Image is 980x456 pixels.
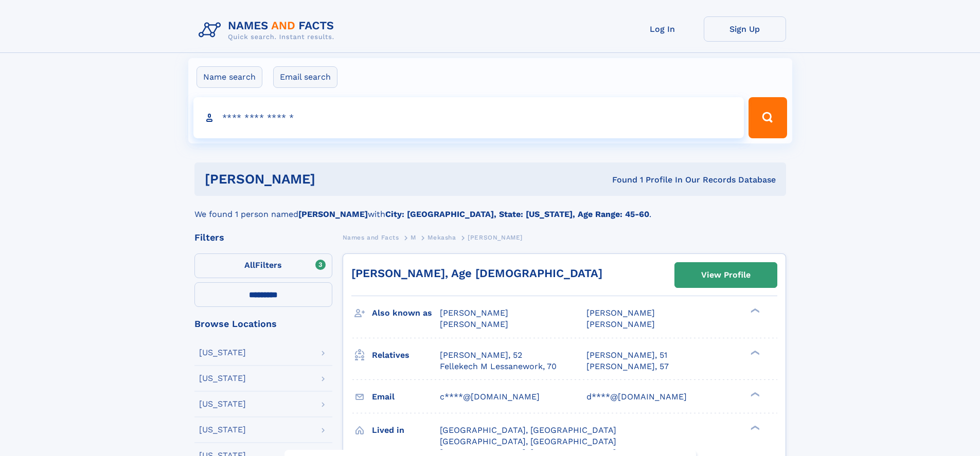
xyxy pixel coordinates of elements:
[298,209,368,219] b: [PERSON_NAME]
[427,234,456,241] span: Mekasha
[244,260,255,270] span: All
[748,349,760,356] div: ❯
[440,425,616,435] span: [GEOGRAPHIC_DATA], [GEOGRAPHIC_DATA]
[748,307,760,314] div: ❯
[427,231,456,244] a: Mekasha
[372,388,440,406] h3: Email
[385,209,649,219] b: City: [GEOGRAPHIC_DATA], State: [US_STATE], Age Range: 45-60
[197,66,262,88] label: Name search
[464,174,776,186] div: Found 1 Profile In Our Records Database
[351,267,602,280] a: [PERSON_NAME], Age [DEMOGRAPHIC_DATA]
[372,304,440,322] h3: Also known as
[194,233,332,242] div: Filters
[199,400,246,408] div: [US_STATE]
[749,97,787,138] button: Search Button
[411,231,416,244] a: M
[748,424,760,431] div: ❯
[704,16,786,42] a: Sign Up
[675,263,777,287] a: View Profile
[194,319,332,329] div: Browse Locations
[586,350,667,361] a: [PERSON_NAME], 51
[586,308,655,318] span: [PERSON_NAME]
[194,16,343,44] img: Logo Names and Facts
[586,319,655,329] span: [PERSON_NAME]
[440,308,508,318] span: [PERSON_NAME]
[411,234,416,241] span: M
[440,436,616,446] span: [GEOGRAPHIC_DATA], [GEOGRAPHIC_DATA]
[273,66,337,88] label: Email search
[199,426,246,434] div: [US_STATE]
[586,361,669,372] a: [PERSON_NAME], 57
[205,173,464,186] h1: [PERSON_NAME]
[372,422,440,439] h3: Lived in
[468,234,523,241] span: [PERSON_NAME]
[199,349,246,357] div: [US_STATE]
[199,374,246,382] div: [US_STATE]
[440,319,508,329] span: [PERSON_NAME]
[372,346,440,364] h3: Relatives
[701,263,751,287] div: View Profile
[194,253,332,278] label: Filters
[194,196,786,221] div: We found 1 person named with .
[440,350,522,361] a: [PERSON_NAME], 52
[193,97,744,138] input: search input
[748,391,760,397] div: ❯
[343,231,399,244] a: Names and Facts
[440,361,557,372] a: Fellekech M Lessanework, 70
[621,16,704,42] a: Log In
